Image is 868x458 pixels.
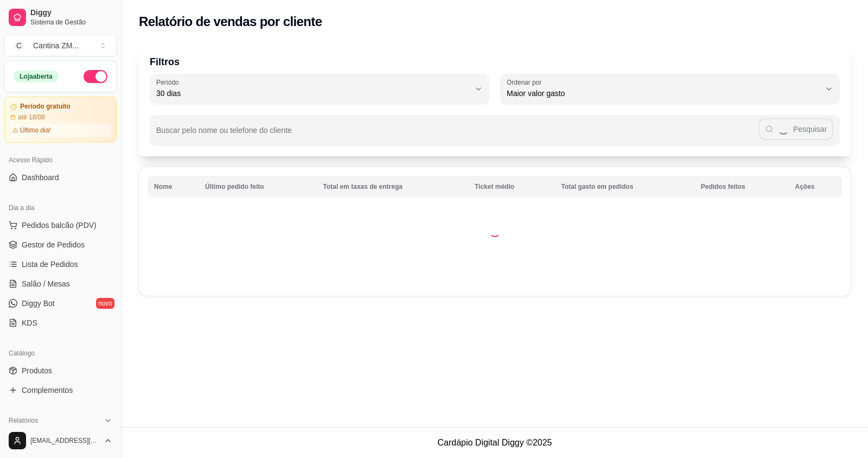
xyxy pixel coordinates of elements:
[30,436,99,445] span: [EMAIL_ADDRESS][DOMAIN_NAME]
[156,88,470,99] span: 30 dias
[4,275,117,292] a: Salão / Mesas
[489,226,500,237] div: Loading
[33,40,79,51] div: Cantina ZM ...
[4,256,117,273] a: Lista de Pedidos
[22,317,37,328] span: KDS
[4,362,117,379] a: Produtos
[14,71,59,82] div: Loja aberta
[22,220,97,231] span: Pedidos balcão (PDV)
[18,113,45,122] article: até 18/08
[507,78,545,87] label: Ordenar por
[22,239,85,250] span: Gestor de Pedidos
[156,129,758,140] input: Buscar pelo nome ou telefone do cliente
[4,151,117,169] div: Acesso Rápido
[4,381,117,399] a: Complementos
[22,278,70,289] span: Salão / Mesas
[84,70,107,83] button: Alterar Status
[4,236,117,253] a: Gestor de Pedidos
[150,54,840,69] p: Filtros
[507,88,820,99] span: Maior valor gasto
[4,4,117,30] a: DiggySistema de Gestão
[4,217,117,234] button: Pedidos balcão (PDV)
[22,298,55,309] span: Diggy Bot
[156,78,182,87] label: Período
[122,427,868,458] footer: Cardápio Digital Diggy © 2025
[14,40,24,51] span: C
[9,416,38,425] span: Relatórios
[22,259,78,270] span: Lista de Pedidos
[20,126,51,135] article: Último dia!
[4,345,117,362] div: Catálogo
[22,385,73,396] span: Complementos
[4,428,117,454] button: [EMAIL_ADDRESS][DOMAIN_NAME]
[20,103,71,111] article: Período gratuito
[30,8,112,18] span: Diggy
[22,172,59,183] span: Dashboard
[4,35,117,56] button: Select a team
[4,169,117,186] a: Dashboard
[150,74,489,104] button: Período30 dias
[500,74,840,104] button: Ordenar porMaior valor gasto
[30,18,112,27] span: Sistema de Gestão
[4,295,117,312] a: Diggy Botnovo
[139,13,322,30] h2: Relatório de vendas por cliente
[22,365,52,376] span: Produtos
[4,199,117,217] div: Dia a dia
[4,97,117,143] a: Período gratuitoaté 18/08Último dia!
[4,314,117,332] a: KDS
